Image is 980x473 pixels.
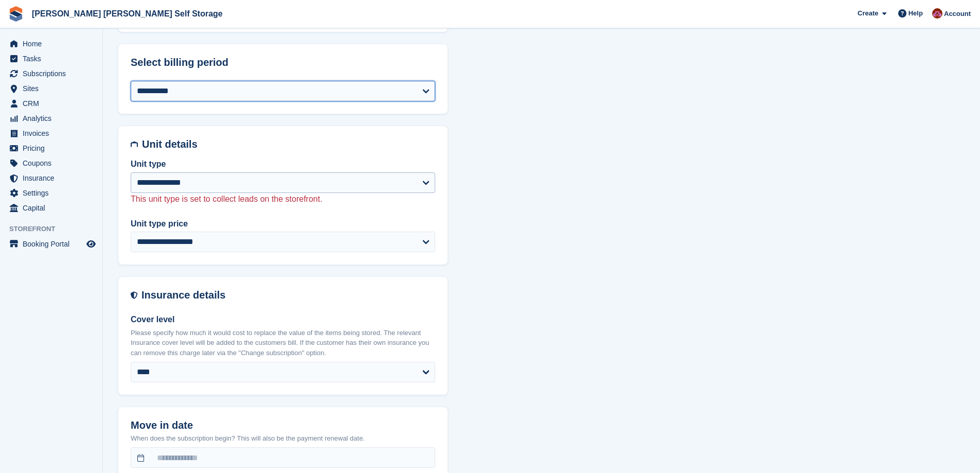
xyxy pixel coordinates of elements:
a: menu [5,126,97,141]
label: Unit type price [131,218,435,230]
span: Coupons [23,156,84,170]
a: menu [5,141,97,155]
a: menu [5,37,97,51]
span: Capital [23,201,84,215]
h2: Move in date [131,419,435,431]
p: Please specify how much it would cost to replace the value of the items being stored. The relevan... [131,328,435,358]
img: unit-details-icon-595b0c5c156355b767ba7b61e002efae458ec76ed5ec05730b8e856ff9ea34a9.svg [131,138,138,150]
span: Storefront [9,224,102,234]
h2: Insurance details [141,289,435,301]
img: Ben Spickernell [932,8,942,19]
a: menu [5,96,97,111]
a: menu [5,201,97,215]
a: menu [5,111,97,126]
span: Sites [23,81,84,96]
span: Create [858,8,878,19]
a: menu [5,66,97,81]
p: When does the subscription begin? This will also be the payment renewal date. [131,433,435,444]
h2: Unit details [142,138,435,150]
span: Home [23,37,84,51]
a: menu [5,81,97,96]
a: menu [5,51,97,66]
p: This unit type is set to collect leads on the storefront. [131,193,435,205]
label: Unit type [131,158,435,170]
label: Cover level [131,313,435,326]
a: menu [5,171,97,185]
img: insurance-details-icon-731ffda60807649b61249b889ba3c5e2b5c27d34e2e1fb37a309f0fde93ff34a.svg [131,289,137,301]
span: CRM [23,96,84,111]
a: menu [5,156,97,170]
a: menu [5,186,97,200]
span: Account [944,9,971,19]
span: Invoices [23,126,84,141]
span: Help [908,8,923,19]
h2: Select billing period [131,57,435,68]
span: Insurance [23,171,84,185]
span: Tasks [23,51,84,66]
a: Preview store [85,238,97,250]
a: menu [5,237,97,251]
span: Booking Portal [23,237,84,251]
a: [PERSON_NAME] [PERSON_NAME] Self Storage [28,5,227,22]
span: Analytics [23,111,84,126]
span: Settings [23,186,84,200]
img: stora-icon-8386f47178a22dfd0bd8f6a31ec36ba5ce8667c1dd55bd0f319d3a0aa187defe.svg [8,6,24,22]
span: Subscriptions [23,66,84,81]
span: Pricing [23,141,84,155]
